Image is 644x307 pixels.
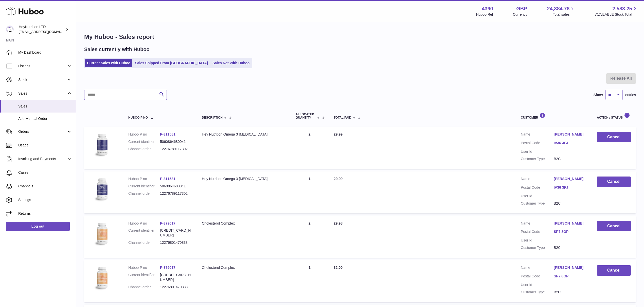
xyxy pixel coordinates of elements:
[554,201,587,206] dd: B2C
[128,228,160,238] dt: Current identifier
[160,285,192,290] dd: 12276801470838
[160,228,192,238] dd: [CREDIT_CARD_NUMBER]
[554,245,587,250] dd: B2C
[160,191,192,196] dd: 12276789117302
[133,59,210,67] a: Sales Shipped From [GEOGRAPHIC_DATA]
[516,5,527,12] strong: GBP
[128,132,160,137] dt: Huboo P no
[595,5,638,17] a: 2,583.25 AVAILABLE Stock Total
[334,221,343,225] span: 29.98
[18,116,72,121] span: Add Manual Order
[202,116,223,119] span: Description
[18,64,67,69] span: Listings
[18,157,67,161] span: Invoicing and Payments
[597,132,631,142] button: Cancel
[128,221,160,226] dt: Huboo P no
[18,91,67,96] span: Sales
[553,12,575,17] span: Total sales
[128,273,160,282] dt: Current identifier
[521,157,554,161] dt: Customer Type
[160,132,175,136] a: P-311581
[554,185,587,190] a: IV36 3FJ
[128,191,160,196] dt: Channel order
[597,221,631,231] button: Cancel
[18,143,72,148] span: Usage
[594,93,603,97] label: Show
[554,265,587,270] a: [PERSON_NAME]
[521,149,554,154] dt: User Id
[521,132,554,138] dt: Name
[211,59,251,67] a: Sales Not With Huboo
[612,5,632,12] span: 2,583.25
[296,113,316,119] span: ALLOCATED Quantity
[554,141,587,145] a: IV36 3FJ
[597,265,631,276] button: Cancel
[547,5,575,17] a: 24,384.78 Total sales
[476,12,493,17] div: Huboo Ref
[521,229,554,235] dt: Postal Code
[128,240,160,245] dt: Channel order
[202,132,285,137] div: Hey Nutrition Omega 3 [MEDICAL_DATA]
[18,198,72,202] span: Settings
[513,12,527,17] div: Currency
[89,221,115,246] img: 43901725566350.jpg
[160,139,192,144] dd: 5060864680041
[89,265,115,291] img: 43901725566350.jpg
[291,127,329,169] td: 2
[128,177,160,181] dt: Huboo P no
[128,184,160,189] dt: Current identifier
[554,132,587,137] a: [PERSON_NAME]
[85,59,132,67] a: Current Sales with Huboo
[547,5,569,12] span: 24,384.78
[128,116,148,119] span: Huboo P no
[482,5,493,12] strong: 4390
[84,33,636,41] h1: My Huboo - Sales report
[6,26,14,33] img: info@heynutrition.com
[521,201,554,206] dt: Customer Type
[521,194,554,199] dt: User Id
[597,113,631,119] div: Action / Status
[521,221,554,227] dt: Name
[202,265,285,270] div: Cholesterol Complex
[6,222,70,231] a: Log out
[18,77,67,82] span: Stock
[521,245,554,250] dt: Customer Type
[160,147,192,151] dd: 12276789117302
[160,273,192,282] dd: [CREDIT_CARD_NUMBER]
[18,50,72,55] span: My Dashboard
[521,113,587,119] div: Customer
[128,139,160,144] dt: Current identifier
[597,177,631,187] button: Cancel
[18,129,67,134] span: Orders
[554,221,587,226] a: [PERSON_NAME]
[18,211,72,216] span: Returns
[595,12,638,17] span: AVAILABLE Stock Total
[89,132,115,157] img: 43901725567192.jpeg
[160,266,175,270] a: P-379017
[521,185,554,191] dt: Postal Code
[18,104,72,109] span: Sales
[334,266,343,270] span: 32.00
[521,290,554,295] dt: Customer Type
[521,238,554,243] dt: User Id
[334,177,343,181] span: 29.99
[18,184,72,189] span: Channels
[128,285,160,290] dt: Channel order
[334,132,343,136] span: 29.99
[521,141,554,147] dt: Postal Code
[554,177,587,181] a: [PERSON_NAME]
[291,171,329,213] td: 1
[89,177,115,202] img: 43901725567192.jpeg
[19,30,75,34] span: [EMAIL_ADDRESS][DOMAIN_NAME]
[18,170,72,175] span: Cases
[202,221,285,226] div: Cholesterol Complex
[554,290,587,295] dd: B2C
[291,216,329,258] td: 2
[128,265,160,270] dt: Huboo P no
[160,221,175,225] a: P-379017
[625,93,636,97] span: entries
[521,177,554,183] dt: Name
[521,282,554,287] dt: User Id
[521,265,554,271] dt: Name
[128,147,160,151] dt: Channel order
